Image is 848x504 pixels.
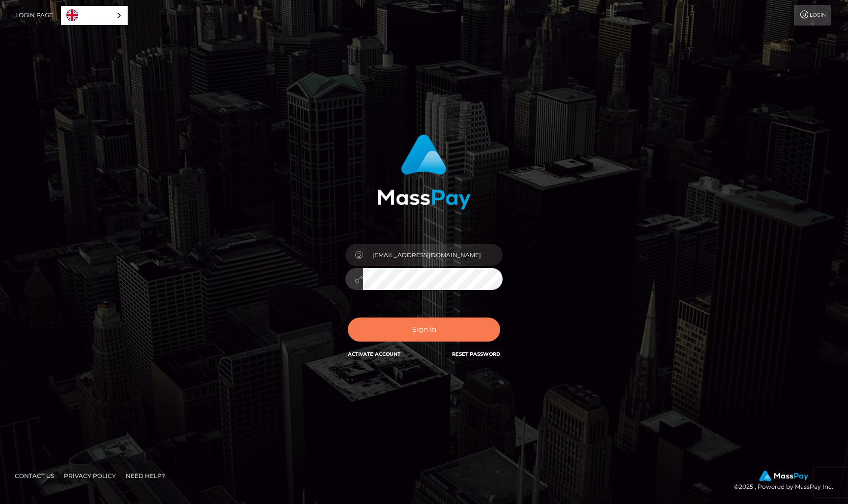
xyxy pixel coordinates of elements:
div: © 2025 , Powered by MassPay Inc. [734,471,841,492]
a: Privacy Policy [60,468,120,483]
button: Sign in [348,318,500,342]
aside: Language selected: English [61,6,128,25]
a: Activate Account [348,351,400,357]
a: Login [794,5,831,26]
img: MassPay [759,471,808,481]
div: Language [61,6,128,25]
a: Contact Us [11,468,58,483]
img: MassPay Login [377,134,471,210]
a: English [61,6,127,25]
input: E-mail... [363,244,503,266]
a: Login Page [15,5,53,26]
a: Need Help? [122,468,169,483]
a: Reset Password [452,351,500,357]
